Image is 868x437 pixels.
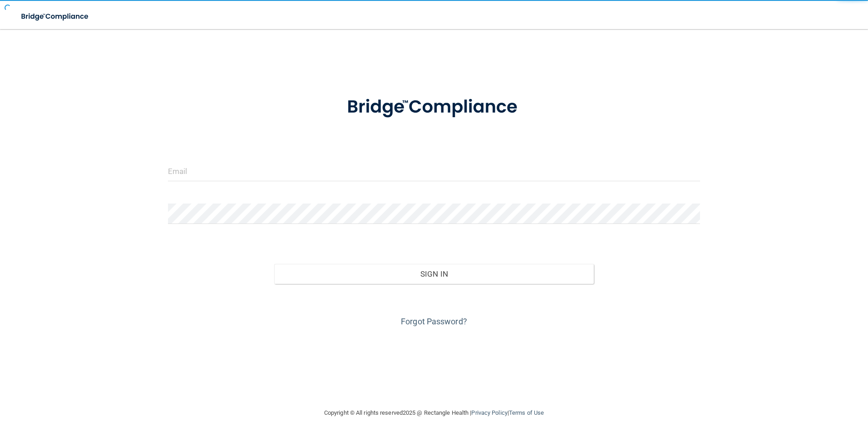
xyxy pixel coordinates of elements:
a: Forgot Password? [401,317,467,326]
button: Sign In [274,264,594,284]
img: bridge_compliance_login_screen.278c3ca4.svg [328,84,540,131]
a: Terms of Use [509,409,544,416]
a: Privacy Policy [471,409,507,416]
div: Copyright © All rights reserved 2025 @ Rectangle Health | | [268,398,600,427]
img: bridge_compliance_login_screen.278c3ca4.svg [14,7,97,26]
input: Email [168,161,700,181]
